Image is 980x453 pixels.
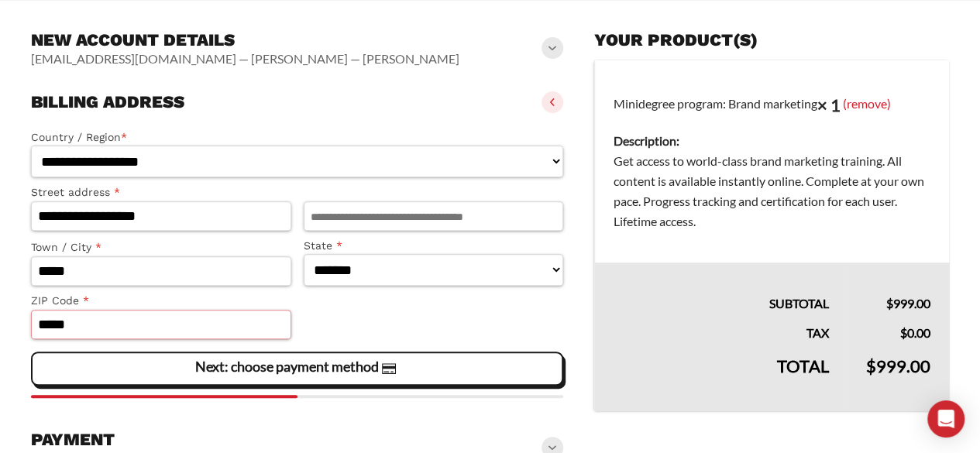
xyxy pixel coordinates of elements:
th: Tax [595,314,848,343]
th: Subtotal [595,263,848,314]
dt: Description: [614,131,930,151]
bdi: 999.00 [866,355,930,376]
th: Total [595,343,848,411]
td: Minidegree program: Brand marketing [595,60,950,263]
bdi: 999.00 [886,296,930,311]
span: $ [886,296,893,311]
label: ZIP Code [31,292,291,310]
a: (remove) [843,95,891,110]
div: Open Intercom Messenger [927,400,965,438]
h3: New account details [31,29,459,51]
label: Street address [31,184,291,201]
bdi: 0.00 [900,325,930,340]
h3: Billing address [31,91,184,113]
label: Town / City [31,239,291,256]
span: $ [900,325,907,340]
span: $ [866,355,876,376]
vaadin-button: Next: choose payment method [31,352,563,386]
strong: × 1 [817,94,841,115]
dd: Get access to world-class brand marketing training. All content is available instantly online. Co... [614,151,930,232]
label: State [304,237,564,255]
h3: Payment [31,429,133,451]
vaadin-horizontal-layout: [EMAIL_ADDRESS][DOMAIN_NAME] — [PERSON_NAME] — [PERSON_NAME] [31,51,459,67]
label: Country / Region [31,129,563,146]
